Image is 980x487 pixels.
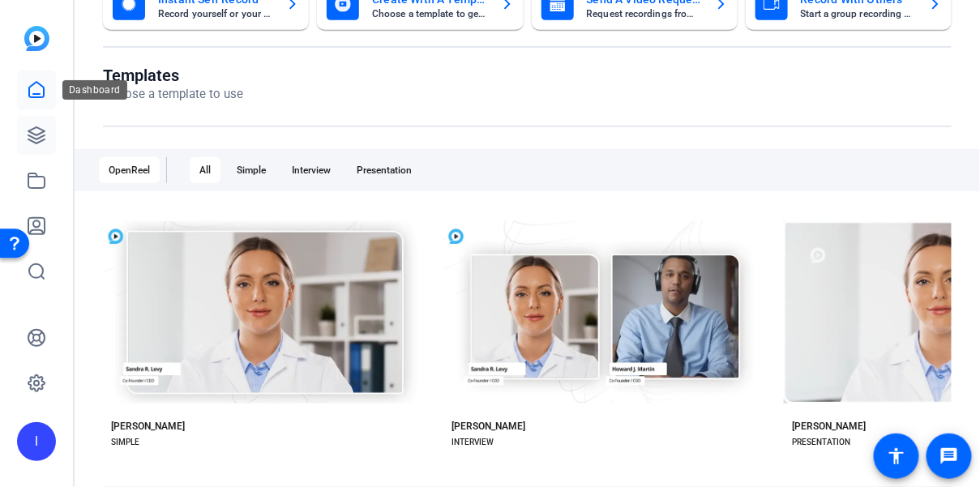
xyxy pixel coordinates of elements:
mat-card-subtitle: Record yourself or your screen [158,9,273,19]
div: I [17,422,56,461]
mat-icon: message [939,446,959,466]
div: [PERSON_NAME] [792,420,866,433]
div: Dashboard [62,80,127,100]
div: INTERVIEW [451,436,494,449]
mat-icon: accessibility [887,446,906,466]
mat-card-subtitle: Request recordings from anyone, anywhere [587,9,702,19]
div: [PERSON_NAME] [451,420,525,433]
h1: Templates [103,66,243,85]
div: Presentation [347,157,422,183]
mat-card-subtitle: Start a group recording session [801,9,916,19]
div: [PERSON_NAME] [111,420,185,433]
mat-card-subtitle: Choose a template to get started [372,9,487,19]
div: SIMPLE [111,436,139,449]
div: Interview [282,157,340,183]
div: PRESENTATION [792,436,850,449]
p: Choose a template to use [103,85,243,104]
div: OpenReel [99,157,160,183]
div: Simple [227,157,276,183]
div: All [190,157,220,183]
img: blue-gradient.svg [24,26,49,51]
